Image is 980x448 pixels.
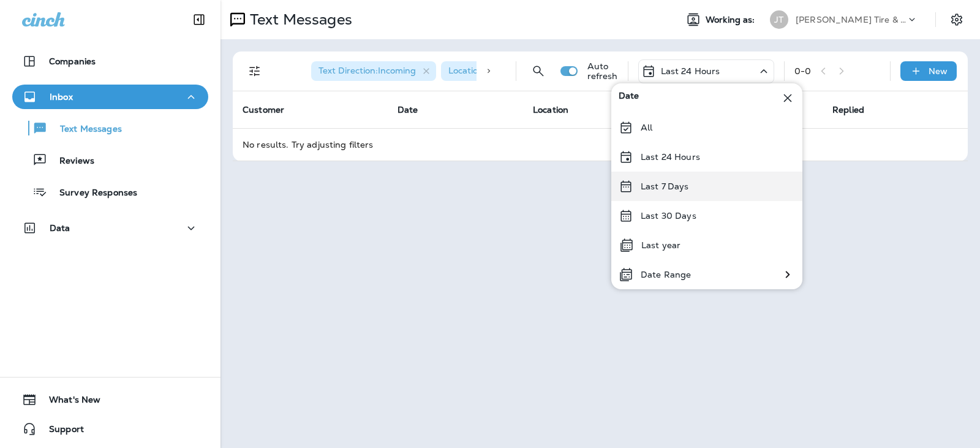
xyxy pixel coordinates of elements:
[233,128,968,161] td: No results. Try adjusting filters
[48,124,122,135] p: Text Messages
[311,61,436,81] div: Text Direction:Incoming
[37,395,100,409] span: What's New
[243,59,267,83] button: Filters
[770,10,788,29] div: JT
[641,211,696,221] p: Last 30 Days
[398,104,418,115] span: Date
[946,9,968,31] button: Settings
[12,49,208,74] button: Companies
[641,270,691,279] p: Date Range
[47,156,94,167] p: Reviews
[243,104,284,115] span: Customer
[37,424,84,439] span: Support
[12,147,208,173] button: Reviews
[49,56,96,66] p: Companies
[47,188,137,199] p: Survey Responses
[929,66,948,76] p: New
[12,85,208,109] button: Inbox
[526,59,551,83] button: Search Messages
[182,7,216,32] button: Collapse Sidebar
[706,15,758,25] span: Working as:
[641,240,680,250] p: Last year
[12,179,208,205] button: Survey Responses
[441,61,661,81] div: Location:[GEOGRAPHIC_DATA][STREET_ADDRESS]
[796,15,906,25] p: [PERSON_NAME] Tire & Auto
[50,223,70,233] p: Data
[641,152,700,162] p: Last 24 Hours
[533,104,568,115] span: Location
[832,104,864,115] span: Replied
[12,216,208,240] button: Data
[12,417,208,441] button: Support
[318,65,416,76] span: Text Direction : Incoming
[245,10,352,29] p: Text Messages
[641,123,652,132] p: All
[587,61,618,81] p: Auto refresh
[448,65,666,76] span: Location : [GEOGRAPHIC_DATA][STREET_ADDRESS]
[641,181,689,191] p: Last 7 Days
[50,92,73,102] p: Inbox
[661,66,720,76] p: Last 24 Hours
[619,91,639,105] span: Date
[12,387,208,412] button: What's New
[12,115,208,141] button: Text Messages
[794,66,811,76] div: 0 - 0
